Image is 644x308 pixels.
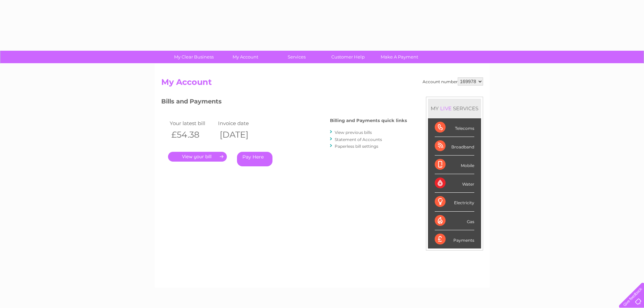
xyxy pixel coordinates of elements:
a: Paperless bill settings [335,144,378,149]
a: View previous bills [335,130,372,135]
h4: Billing and Payments quick links [330,118,407,123]
div: Electricity [435,193,474,211]
div: MY SERVICES [428,99,481,118]
a: Pay Here [237,152,272,166]
th: £54.38 [168,128,217,142]
a: Make A Payment [372,51,427,63]
h3: Bills and Payments [161,97,407,109]
div: Gas [435,212,474,230]
div: Mobile [435,156,474,174]
div: Payments [435,230,474,248]
div: Account number [423,77,483,86]
a: My Account [217,51,273,63]
div: Telecoms [435,118,474,137]
a: Services [269,51,325,63]
h2: My Account [161,77,483,90]
a: Statement of Accounts [335,137,382,142]
div: Broadband [435,137,474,156]
td: Invoice date [216,119,265,128]
th: [DATE] [216,128,265,142]
td: Your latest bill [168,119,217,128]
div: Water [435,174,474,193]
div: LIVE [439,105,453,112]
a: Customer Help [320,51,376,63]
a: My Clear Business [166,51,222,63]
a: . [168,152,227,162]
